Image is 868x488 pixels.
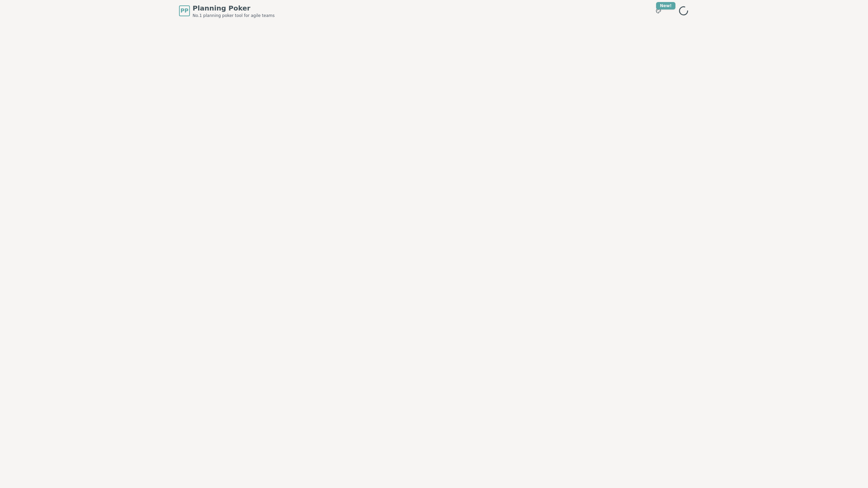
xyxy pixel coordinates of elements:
div: New! [656,2,675,9]
span: No.1 planning poker tool for agile teams [193,13,275,18]
a: PPPlanning PokerNo.1 planning poker tool for agile teams [179,3,275,18]
button: New! [652,5,665,17]
span: PP [180,7,188,15]
span: Planning Poker [193,3,275,13]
